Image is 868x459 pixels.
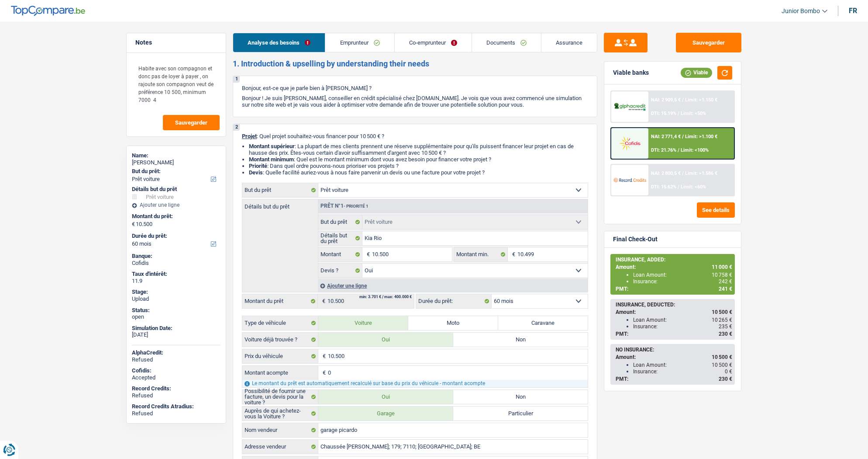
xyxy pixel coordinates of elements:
[616,376,732,382] div: PMT:
[242,133,588,139] p: : Quel projet souhaitez-vous financer pour 10 500 € ?
[318,333,453,347] label: Oui
[712,362,732,368] span: 10 500 €
[719,278,732,285] span: 242 €
[498,316,588,330] label: Caravane
[132,349,220,356] div: AlphaCredit:
[416,294,492,308] label: Durée du prêt:
[318,203,371,209] div: Prêt n°1
[132,325,220,332] div: Simulation Date:
[318,366,328,380] span: €
[242,333,318,347] label: Voiture déjà trouvée ?
[249,163,588,169] li: : Dans quel ordre pouvons-nous prioriser vos projets ?
[318,407,453,421] label: Garage
[613,69,649,76] div: Viable banks
[712,354,732,360] span: 10 500 €
[616,264,732,270] div: Amount:
[132,289,220,296] div: Stage:
[613,102,646,112] img: AlphaCredit
[132,186,220,193] div: Détails but du prêt
[712,317,732,323] span: 10 265 €
[233,59,597,69] h2: 1. Introduction & upselling by understanding their needs
[678,184,679,190] span: /
[651,97,681,103] span: NAI: 2 909,5 €
[135,39,217,46] h5: Notes
[712,309,732,315] span: 10 500 €
[408,316,498,330] label: Moto
[242,366,318,380] label: Montant acompte
[682,97,684,103] span: /
[682,170,684,176] span: /
[616,354,732,360] div: Amount:
[697,202,735,218] button: See details
[676,33,741,52] button: Sauvegarder
[719,286,732,292] span: 241 €
[242,316,318,330] label: Type de véhicule
[613,135,646,151] img: Cofidis
[616,331,732,337] div: PMT:
[318,215,362,229] label: But du prêt
[233,33,325,52] a: Analyse des besoins
[616,286,732,292] div: PMT:
[242,95,588,108] p: Bonjour ! Je suis [PERSON_NAME], conseiller en crédit spécialisé chez [DOMAIN_NAME]. Je vois que ...
[242,133,257,139] span: Projet
[681,147,709,153] span: Limit: <100%
[651,170,681,176] span: NAI: 2 800,5 €
[318,349,328,363] span: €
[132,374,220,381] div: Accepted
[242,390,318,404] label: Possibilité de fournir une facture, un devis pour la voiture ?
[132,271,220,278] div: Taux d'intérêt:
[472,33,541,52] a: Documents
[249,163,267,169] strong: Priorité
[344,204,369,209] span: - Priorité 1
[633,323,732,330] div: Insurance:
[651,184,676,190] span: DTI: 15.62%
[682,134,684,139] span: /
[681,68,712,77] div: Viable
[132,202,220,208] div: Ajouter une ligne
[242,199,318,209] label: Détails but du prêt
[132,296,220,303] div: Upload
[685,97,717,103] span: Limit: >1.150 €
[613,172,646,188] img: Record Credits
[318,231,362,245] label: Détails but du prêt
[719,376,732,382] span: 230 €
[132,385,220,392] div: Record Credits:
[318,390,453,404] label: Oui
[651,147,676,153] span: DTI: 21.76%
[678,147,679,153] span: /
[651,111,676,116] span: DTI: 15.19%
[242,407,318,421] label: Auprès de qui achetez-vous la Voiture ?
[633,317,732,323] div: Loan Amount:
[453,333,588,347] label: Non
[681,184,706,190] span: Limit: <60%
[132,331,220,338] div: [DATE]
[849,7,857,15] div: fr
[616,347,732,353] div: NO INSURANCE:
[633,278,732,285] div: Insurance:
[678,111,679,116] span: /
[249,169,588,176] li: : Quelle facilité auriez-vous à nous faire parvenir un devis ou une facture pour votre projet ?
[318,316,408,330] label: Voiture
[132,410,220,417] div: Refused
[685,134,717,139] span: Limit: >1.100 €
[132,278,220,285] div: 11.9
[325,33,394,52] a: Emprunteur
[719,323,732,330] span: 235 €
[242,183,318,197] label: But du prêt
[132,168,219,175] label: But du prêt:
[651,134,681,139] span: NAI: 2 771,4 €
[132,159,220,166] div: [PERSON_NAME]
[132,221,135,228] span: €
[233,124,240,131] div: 2
[249,156,588,163] li: : Quel est le montant minimum dont vous avez besoin pour financer votre projet ?
[395,33,472,52] a: Co-emprunteur
[616,302,732,308] div: INSURANCE, DEDUCTED:
[132,213,219,220] label: Montant du prêt:
[132,392,220,399] div: Refused
[242,380,588,387] div: Le montant du prêt est automatiquement recalculé sur base du prix du véhicule - montant acompte
[242,294,318,308] label: Montant du prêt
[775,4,827,18] a: Junior Bombo
[541,33,597,52] a: Assurance
[633,369,732,375] div: Insurance:
[508,247,517,261] span: €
